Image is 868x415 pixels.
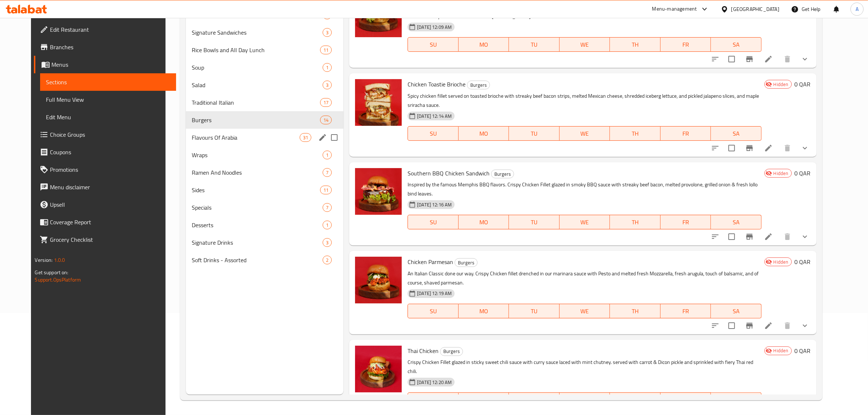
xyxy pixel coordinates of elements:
[34,143,176,161] a: Coupons
[459,37,509,52] button: MO
[192,81,323,89] span: Salad
[613,128,658,139] span: TH
[509,304,560,318] button: TU
[40,108,176,126] a: Edit Menu
[714,39,759,50] span: SA
[796,139,814,157] button: show more
[509,126,560,141] button: TU
[856,5,859,13] span: A
[46,95,170,104] span: Full Menu View
[771,347,791,354] span: Hidden
[764,144,773,152] a: Edit menu item
[440,347,463,356] div: Burgers
[355,79,402,126] img: Chicken Toastie Brioche
[320,99,331,106] span: 17
[724,140,739,156] span: Select to update
[50,200,170,209] span: Upsell
[35,275,81,284] a: Support.OpsPlatform
[192,63,323,72] div: Soup
[51,60,170,69] span: Menus
[707,228,724,245] button: sort-choices
[779,317,796,334] button: delete
[663,217,708,228] span: FR
[192,151,323,159] span: Wraps
[186,251,343,269] div: Soft Drinks - Assorted2
[711,392,762,407] button: SA
[779,228,796,245] button: delete
[34,196,176,213] a: Upsell
[764,321,773,330] a: Edit menu item
[408,215,458,229] button: SU
[771,170,791,177] span: Hidden
[491,170,514,178] div: Burgers
[741,139,758,157] button: Branch-specific-item
[355,168,402,215] img: Southern BBQ Chicken Sandwich
[462,39,506,50] span: MO
[771,259,791,265] span: Hidden
[186,146,343,164] div: Wraps1
[323,256,332,264] div: items
[46,113,170,121] span: Edit Menu
[711,304,762,318] button: SA
[323,238,332,247] div: items
[186,129,343,146] div: Flavours Of Arabia31edit
[563,217,607,228] span: WE
[661,215,711,229] button: FR
[663,39,708,50] span: FR
[34,161,176,178] a: Promotions
[796,50,814,68] button: show more
[613,217,658,228] span: TH
[323,204,331,211] span: 7
[186,59,343,76] div: Soup1
[459,392,509,407] button: MO
[408,126,458,141] button: SU
[192,98,320,107] div: Traditional Italian
[509,37,560,52] button: TU
[512,39,557,50] span: TU
[714,306,759,317] span: SA
[323,28,332,37] div: items
[414,379,455,386] span: [DATE] 12:20 AM
[50,218,170,226] span: Coverage Report
[462,306,506,317] span: MO
[652,5,697,13] div: Menu-management
[462,128,506,139] span: MO
[795,168,811,178] h6: 0 QAR
[408,269,761,287] p: An Italian Classic done our way. Crispy Chicken fillet drenched in our marinara sauce with Pesto ...
[355,346,402,392] img: Thai Chicken
[801,144,809,152] svg: Show Choices
[724,229,739,244] span: Select to update
[320,117,331,124] span: 14
[192,28,323,37] span: Signature Sandwiches
[317,132,328,143] button: edit
[323,64,331,71] span: 1
[741,50,758,68] button: Branch-specific-item
[771,81,791,88] span: Hidden
[50,43,170,51] span: Branches
[408,392,458,407] button: SU
[714,217,759,228] span: SA
[192,168,323,177] span: Ramen And Noodles
[34,178,176,196] a: Menu disclaimer
[741,317,758,334] button: Branch-specific-item
[459,126,509,141] button: MO
[50,165,170,174] span: Promotions
[731,5,779,13] div: [GEOGRAPHIC_DATA]
[563,306,607,317] span: WE
[512,395,557,405] span: TU
[411,395,455,405] span: SU
[764,55,773,63] a: Edit menu item
[801,321,809,330] svg: Show Choices
[795,346,811,356] h6: 0 QAR
[192,221,323,229] span: Desserts
[323,152,331,159] span: 1
[186,41,343,59] div: Rice Bowls and All Day Lunch11
[323,203,332,212] div: items
[560,126,610,141] button: WE
[192,256,323,264] div: Soft Drinks - Assorted
[779,50,796,68] button: delete
[300,134,311,141] span: 31
[34,213,176,231] a: Coverage Report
